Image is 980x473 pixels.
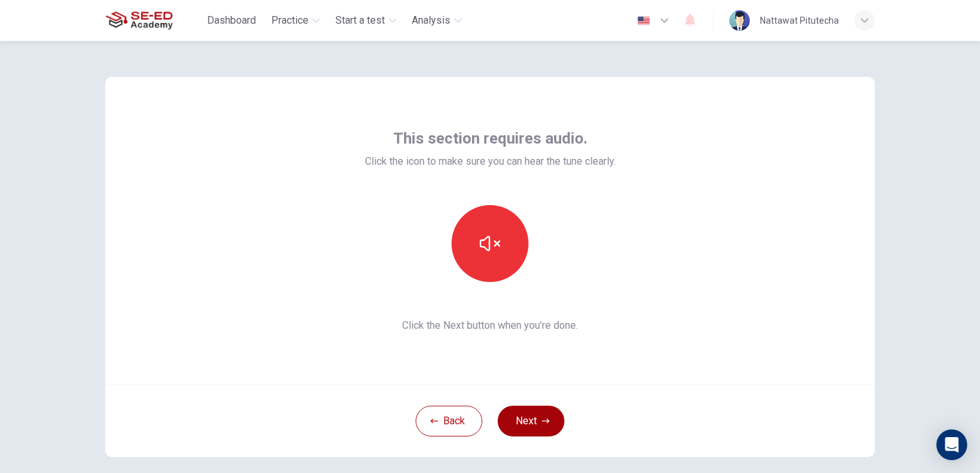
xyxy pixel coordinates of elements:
[207,13,256,28] span: Dashboard
[365,154,616,169] span: Click the icon to make sure you can hear the tune clearly.
[393,128,587,149] span: This section requires audio.
[636,16,652,26] img: en
[266,9,325,32] button: Practice
[335,13,385,28] span: Start a test
[365,318,616,333] span: Click the Next button when you’re done.
[936,429,967,460] div: Open Intercom Messenger
[105,8,202,33] a: SE-ED Academy logo
[202,9,261,32] button: Dashboard
[498,406,564,436] button: Next
[729,10,750,31] img: Profile picture
[416,406,482,436] button: Back
[412,13,450,28] span: Analysis
[105,8,173,33] img: SE-ED Academy logo
[271,13,308,28] span: Practice
[330,9,401,32] button: Start a test
[760,13,839,28] div: Nattawat Pitutecha
[407,9,467,32] button: Analysis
